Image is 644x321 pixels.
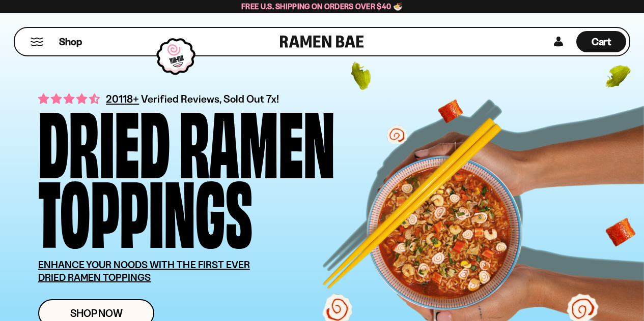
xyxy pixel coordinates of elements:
u: ENHANCE YOUR NOODS WITH THE FIRST EVER DRIED RAMEN TOPPINGS [38,259,250,283]
span: Free U.S. Shipping on Orders over $40 🍜 [241,2,403,11]
span: Shop [59,35,82,49]
div: Dried [38,104,170,174]
span: Shop Now [70,308,123,318]
div: Ramen [179,104,335,174]
span: Cart [592,36,611,48]
a: Shop [59,31,82,52]
div: Toppings [38,174,253,243]
div: Cart [576,28,626,55]
button: Mobile Menu Trigger [30,38,44,46]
